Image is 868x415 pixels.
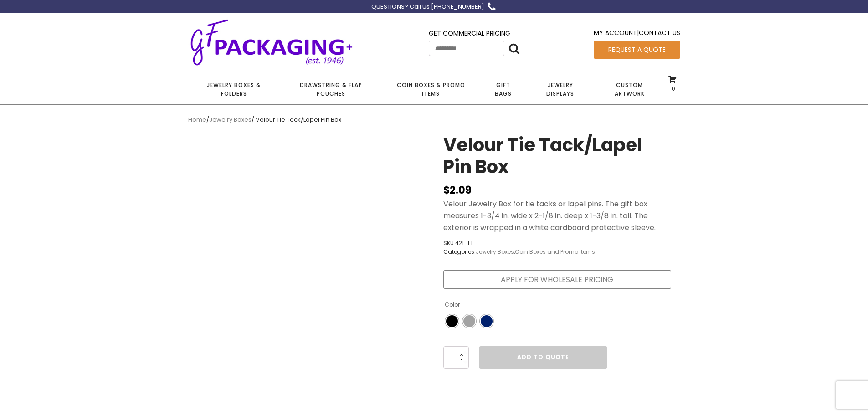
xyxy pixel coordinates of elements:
a: 0 [668,75,677,92]
div: QUESTIONS? Call Us [PHONE_NUMBER] [371,2,484,12]
input: Product quantity [443,346,469,368]
li: Navy Blue [480,314,493,328]
a: Jewelry Boxes & Folders [188,74,280,104]
span: Categories: , [443,247,595,256]
a: Coin Boxes & Promo Items [382,74,479,104]
ul: Color [443,313,607,330]
a: Get Commercial Pricing [429,29,510,38]
a: Custom Artwork [594,74,665,104]
a: Coin Boxes and Promo Items [515,248,595,256]
a: Contact Us [639,28,680,37]
li: Black [445,314,459,328]
a: Home [188,115,206,124]
span: 0 [669,85,675,92]
li: Grey [462,314,476,328]
h1: Velour Tie Tack/Lapel Pin Box [443,134,671,182]
a: My Account [594,28,637,37]
span: $ [443,183,450,197]
nav: Breadcrumb [188,115,680,125]
span: SKU: [443,239,595,247]
a: Jewelry Displays [527,74,594,104]
span: 421-TT [455,239,473,247]
bdi: 2.09 [443,183,472,197]
div: | [594,28,680,40]
p: Velour Jewelry Box for tie tacks or lapel pins. The gift box measures 1-3/4 in. wide x 2-1/8 in. ... [443,198,671,233]
a: Jewelry Boxes [476,248,514,256]
a: Add to Quote [479,346,607,368]
a: Request a Quote [594,41,680,59]
a: Jewelry Boxes [209,115,252,124]
a: Apply for Wholesale Pricing [443,270,671,289]
img: GF Packaging + - Established 1946 [188,17,355,67]
a: Drawstring & Flap Pouches [280,74,382,104]
label: Color [445,297,460,312]
a: Gift Bags [480,74,527,104]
